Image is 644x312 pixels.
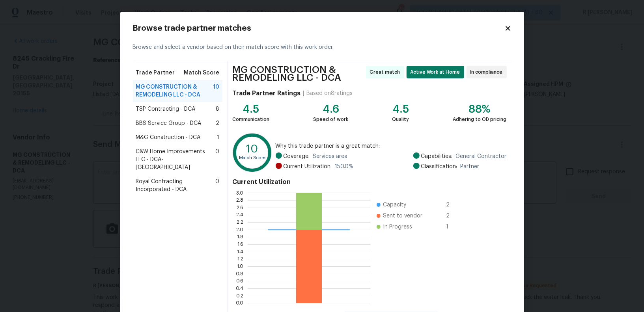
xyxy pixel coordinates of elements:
span: Coverage: [284,152,310,160]
span: 150.0 % [335,163,354,171]
span: Classification: [421,163,457,171]
span: Trade Partner [136,69,175,77]
text: 2.0 [237,227,244,232]
div: 4.5 [232,105,269,113]
span: MG CONSTRUCTION & REMODELING LLC - DCA [232,66,363,82]
div: Quality [392,115,409,123]
h4: Current Utilization [232,178,506,186]
div: 4.5 [392,105,409,113]
span: 2 [216,119,219,127]
span: Why this trade partner is a great match: [276,142,507,150]
span: 8 [216,105,219,113]
div: Communication [232,115,269,123]
span: 1 [217,134,219,141]
text: 1.4 [237,249,244,254]
span: In compliance [470,68,506,76]
text: 1.6 [238,242,244,247]
span: 2 [446,201,459,209]
span: 1 [446,223,459,231]
text: 2.4 [237,213,244,217]
text: Match Score [239,156,266,160]
text: 0.0 [236,301,244,306]
span: Partner [461,163,480,171]
span: Sent to vendor [383,212,422,220]
text: 3.0 [237,191,244,195]
text: 2.6 [237,205,244,210]
span: Current Utilization: [284,163,332,171]
span: M&G Construction - DCA [136,134,201,141]
text: 2.2 [237,220,244,225]
h4: Trade Partner Ratings [232,89,301,97]
h2: Browse trade partner matches [133,24,504,32]
span: Match Score [184,69,219,77]
span: 2 [446,212,459,220]
text: 10 [246,144,259,155]
span: 10 [213,83,219,99]
div: | [301,89,306,97]
span: Active Work at Home [411,68,463,76]
div: Browse and select a vendor based on their match score with this work order. [133,34,511,61]
span: TSP Contracting - DCA [136,105,196,113]
text: 0.2 [237,293,244,298]
span: 0 [215,178,219,193]
text: 1.8 [237,235,244,240]
span: 0 [215,148,219,171]
text: 0.4 [236,286,244,291]
text: 2.8 [237,198,244,202]
span: Services area [313,152,348,160]
span: Capabilities: [421,152,453,160]
div: 4.6 [313,105,348,113]
span: In Progress [383,223,412,231]
span: Capacity [383,201,406,209]
text: 0.8 [236,271,244,276]
div: Speed of work [313,115,348,123]
div: Based on 8 ratings [306,89,353,97]
div: 88% [453,105,507,113]
span: Royal Contracting Incorporated - DCA [136,178,216,193]
span: Great match [370,68,403,76]
div: Adhering to OD pricing [453,115,507,123]
span: C&W Home Improvements LLC - DCA-[GEOGRAPHIC_DATA] [136,148,216,171]
text: 1.0 [237,264,244,269]
text: 1.2 [238,257,244,262]
span: BBS Service Group - DCA [136,119,202,127]
span: General Contractor [456,152,507,160]
text: 0.6 [237,279,244,284]
span: MG CONSTRUCTION & REMODELING LLC - DCA [136,83,213,99]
